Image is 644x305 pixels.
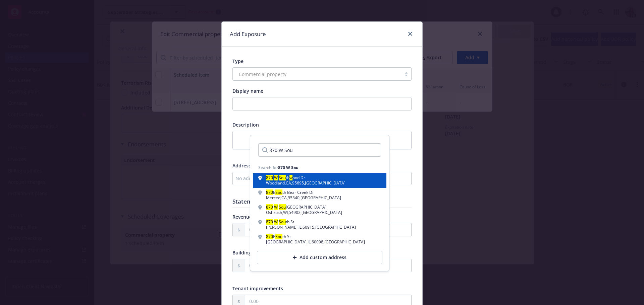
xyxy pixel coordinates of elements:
[275,189,282,195] mark: Sou
[253,232,386,247] button: 870ESouth St[GEOGRAPHIC_DATA],IL,60098,[GEOGRAPHIC_DATA]
[266,211,342,215] div: Oshkosh , WI , 54902 , [GEOGRAPHIC_DATA]
[232,285,283,292] span: Tenant improvements
[232,58,244,64] span: Type
[232,162,251,169] span: Address
[286,175,289,180] span: th
[266,196,341,200] div: Merced , CA , 95340 , [GEOGRAPHIC_DATA]
[253,217,386,232] button: 870WSouth St[PERSON_NAME],IL,60915,[GEOGRAPHIC_DATA]
[274,175,278,180] mark: W
[274,204,278,210] mark: W
[275,234,282,239] mark: Sou
[253,203,386,217] button: 870WSou[GEOGRAPHIC_DATA]Oshkosh,WI,54902,[GEOGRAPHIC_DATA]
[266,219,273,225] mark: 870
[273,234,275,239] span: E
[266,225,356,229] div: [PERSON_NAME] , IL , 60915 , [GEOGRAPHIC_DATA]
[232,88,263,94] span: Display name
[292,175,305,180] span: ood Dr
[257,251,382,264] button: Add custom address
[406,30,414,38] a: close
[232,122,259,128] span: Description
[266,204,273,210] mark: 870
[266,240,365,244] div: [GEOGRAPHIC_DATA] , IL , 60098 , [GEOGRAPHIC_DATA]
[274,219,278,225] mark: W
[266,189,273,195] mark: 870
[245,223,411,236] input: 0.00
[286,204,326,210] span: [GEOGRAPHIC_DATA]
[245,259,411,272] input: 0.00
[266,234,273,239] mark: 870
[266,175,273,180] mark: 870
[279,204,286,210] mark: Sou
[232,214,280,220] span: Revenues at location
[273,189,275,195] span: E
[235,175,402,182] div: No address selected
[253,188,386,203] button: 870ESouth Bear Creek DrMerced,CA,95340,[GEOGRAPHIC_DATA]
[258,143,381,157] input: Search
[282,234,291,239] span: th St
[266,181,345,185] div: Woodland , CA , 95695 , [GEOGRAPHIC_DATA]
[258,165,299,170] div: Search for
[232,249,251,256] span: Building
[253,173,386,188] button: 870WSouthwood DrWoodland,CA,95695,[GEOGRAPHIC_DATA]
[279,175,286,180] mark: Sou
[286,219,294,225] span: th St
[282,189,314,195] span: th Bear Creek Dr
[232,198,412,205] h1: Statement of values
[278,165,299,170] div: 870 W Sou
[279,219,286,225] mark: Sou
[230,30,266,39] h1: Add Exposure
[232,172,412,185] button: No address selected
[289,175,292,180] mark: w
